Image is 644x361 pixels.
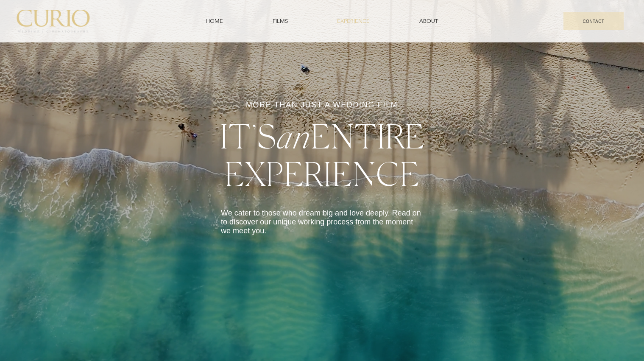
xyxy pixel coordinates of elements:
a: ABOUT [396,13,461,29]
nav: Site [183,13,461,29]
a: HOME [183,13,246,29]
span: EXPERIENCE [337,17,370,25]
p: MORE THAN JUST A WEDDING FILM [198,101,446,109]
span: an [219,115,425,193]
span: CONTACT [583,19,604,24]
span: ENTIRE EXPERIENCE [224,115,425,193]
span: We cater to those who dream big and love deeply. Read on to discover our unique working process f... [221,209,421,235]
span: HOME [206,17,223,25]
span: ABOUT [419,17,438,25]
span: FILMS [273,17,288,25]
a: FILMS [249,13,311,29]
a: CONTACT [563,12,624,30]
a: EXPERIENCE [314,13,393,29]
img: C_Logo.png [17,10,90,33]
span: IT’S [219,115,276,156]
